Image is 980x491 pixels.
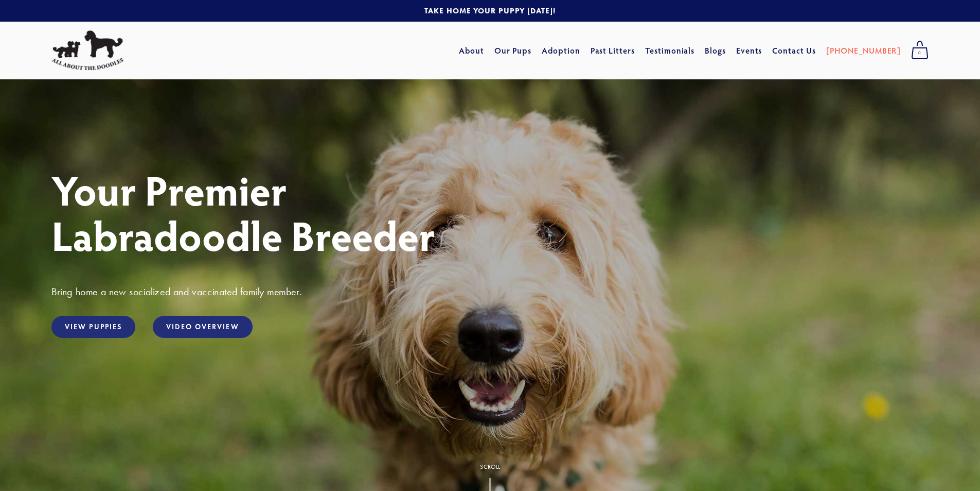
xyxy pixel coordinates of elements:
a: About [459,41,484,60]
a: Our Pups [494,41,532,60]
span: 0 [911,46,929,60]
a: View Puppies [51,316,135,338]
a: Events [736,41,762,60]
a: Past Litters [591,45,635,56]
a: Blogs [705,41,726,60]
h1: Your Premier Labradoodle Breeder [51,167,929,258]
a: [PHONE_NUMBER] [826,41,901,60]
a: Adoption [542,41,580,60]
h3: Bring home a new socialized and vaccinated family member. [51,285,929,298]
a: Video Overview [153,316,252,338]
div: Scroll [480,464,500,470]
a: Testimonials [645,41,695,60]
a: 0 items in cart [906,38,934,63]
a: Contact Us [772,41,816,60]
img: All About The Doodles [51,30,123,71]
